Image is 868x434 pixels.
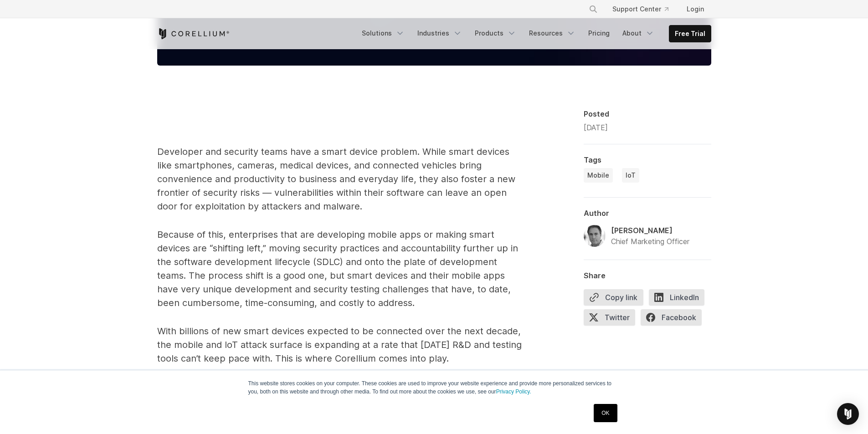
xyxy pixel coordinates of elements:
[585,1,601,17] button: Search
[524,25,581,41] a: Resources
[157,145,522,213] p: Developer and security teams have a smart device problem. While smart devices like smartphones, c...
[583,25,615,41] a: Pricing
[641,309,702,326] span: Facebook
[356,25,711,42] div: Navigation Menu
[496,388,531,395] a: Privacy Policy.
[578,1,711,17] div: Navigation Menu
[584,271,711,280] div: Share
[584,289,643,306] button: Copy link
[594,404,617,422] a: OK
[611,236,689,247] div: Chief Marketing Officer
[584,209,711,218] div: Author
[584,109,711,118] div: Posted
[679,1,711,17] a: Login
[641,309,707,329] a: Facebook
[584,309,641,329] a: Twitter
[587,171,609,180] span: Mobile
[584,168,613,183] a: Mobile
[157,28,230,39] a: Corellium Home
[584,155,711,164] div: Tags
[669,26,711,42] a: Free Trial
[157,324,522,365] p: With billions of new smart devices expected to be connected over the next decade, the mobile and ...
[584,225,606,247] img: Anthony Ricco
[605,1,676,17] a: Support Center
[584,309,635,326] span: Twitter
[622,168,639,183] a: IoT
[837,403,859,425] div: Open Intercom Messenger
[356,25,410,41] a: Solutions
[649,289,710,309] a: LinkedIn
[611,225,689,236] div: [PERSON_NAME]
[584,123,608,132] span: [DATE]
[617,25,660,41] a: About
[412,25,467,41] a: Industries
[626,171,636,180] span: IoT
[248,379,620,396] p: This website stores cookies on your computer. These cookies are used to improve your website expe...
[469,25,522,41] a: Products
[649,289,704,306] span: LinkedIn
[157,228,522,310] p: Because of this, enterprises that are developing mobile apps or making smart devices are “shiftin...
